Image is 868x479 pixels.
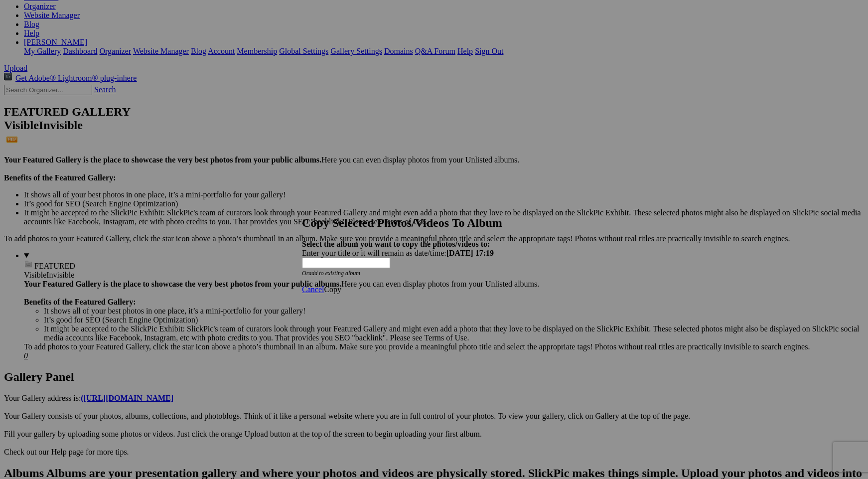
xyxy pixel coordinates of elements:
a: add to existing album [308,270,360,277]
b: [DATE] 17:19 [446,249,494,257]
span: Copy [324,285,341,294]
i: Or [302,270,360,277]
div: Enter your title or it will remain as date/time: [302,249,566,258]
h2: Copy Selected Photos/Videos To Album [302,216,566,230]
a: Cancel [302,285,324,294]
strong: Select the album you want to copy the photos/videos to: [302,240,490,248]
